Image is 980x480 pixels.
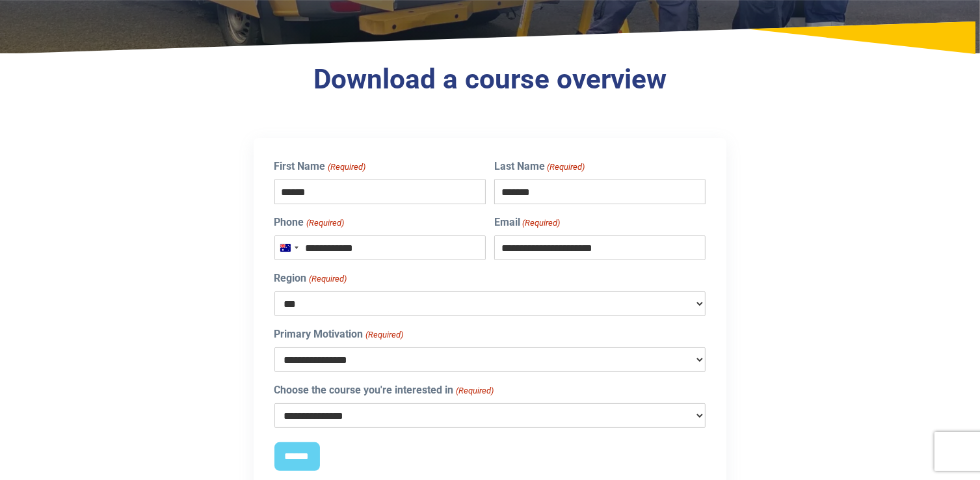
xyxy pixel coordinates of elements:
span: (Required) [546,161,585,174]
span: (Required) [364,328,403,341]
span: (Required) [455,384,494,397]
label: Choose the course you're interested in [274,382,494,398]
span: (Required) [305,217,344,230]
label: Email [494,215,560,230]
h3: Download a course overview [110,63,871,96]
label: Primary Motivation [274,327,403,342]
span: (Required) [326,161,365,174]
span: (Required) [522,217,561,230]
label: Last Name [494,159,585,174]
button: Selected country [275,236,302,260]
label: Region [274,271,347,286]
label: First Name [274,159,365,174]
label: Phone [274,215,344,230]
span: (Required) [308,273,347,286]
